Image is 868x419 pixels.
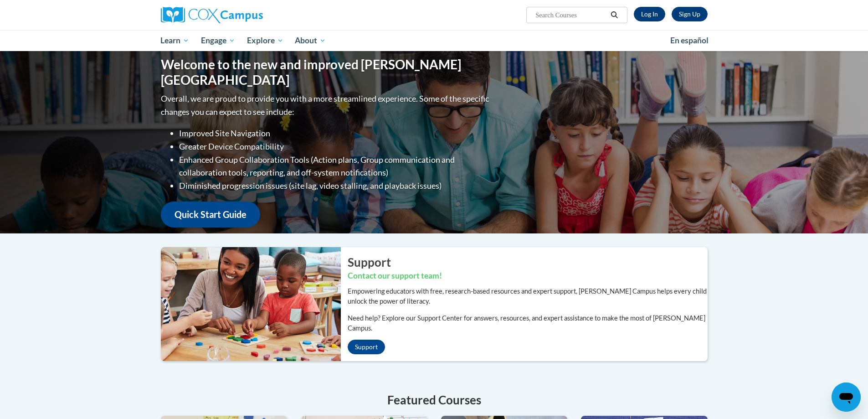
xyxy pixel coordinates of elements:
[295,35,326,46] span: About
[161,202,260,228] a: Quick Start Guide
[348,254,708,270] h2: Support
[348,313,708,333] p: Need help? Explore our Support Center for answers, resources, and expert assistance to make the m...
[161,7,334,23] a: Cox Campus
[154,247,341,361] img: ...
[179,127,491,140] li: Improved Site Navigation
[289,30,332,51] a: About
[155,30,195,51] a: Learn
[179,153,491,180] li: Enhanced Group Collaboration Tools (Action plans, Group communication and collaboration tools, re...
[348,340,385,354] a: Support
[664,31,714,50] a: En español
[201,35,235,46] span: Engage
[161,391,708,409] h4: Featured Courses
[607,10,621,21] button: Search
[161,57,491,88] h1: Welcome to the new and improved [PERSON_NAME][GEOGRAPHIC_DATA]
[241,30,289,51] a: Explore
[247,35,283,46] span: Explore
[534,10,607,21] input: Search Courses
[670,36,709,45] span: En español
[672,7,708,21] a: Register
[634,7,665,21] a: Log In
[832,383,861,412] iframe: Button to launch messaging window
[348,286,708,306] p: Empowering educators with free, research-based resources and expert support, [PERSON_NAME] Campus...
[179,140,491,153] li: Greater Device Compatibility
[195,30,241,51] a: Engage
[348,270,708,282] h3: Contact our support team!
[147,30,721,51] div: Main menu
[160,35,189,46] span: Learn
[161,7,263,23] img: Cox Campus
[179,179,491,192] li: Diminished progression issues (site lag, video stalling, and playback issues)
[161,92,491,119] p: Overall, we are proud to provide you with a more streamlined experience. Some of the specific cha...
